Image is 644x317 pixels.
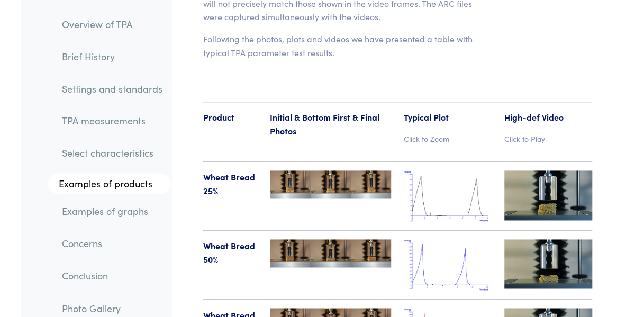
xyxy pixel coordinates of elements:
[270,111,391,138] p: Initial & Bottom First & Final Photos
[53,109,171,133] a: TPA measurements
[203,239,258,266] p: Wheat Bread 50%
[504,239,592,288] img: wheat_bread-videotn-50.jpg
[404,111,492,124] p: Typical Plot
[270,239,391,267] img: wheat_bread-50-123-tpa.jpg
[53,45,171,69] a: Brief History
[504,133,592,144] p: Click to Play
[404,133,492,144] p: Click to Zoom
[203,32,479,59] p: Following the photos, plots and videos we have presented a table with typical TPA parameter test ...
[504,170,592,220] img: wheat_bread-videotn-25.jpg
[48,174,171,195] a: Examples of products
[53,77,171,101] a: Settings and standards
[53,200,171,224] a: Examples of graphs
[53,264,171,288] a: Conclusion
[203,111,258,124] p: Product
[404,170,492,222] img: wheat_bread_tpa_25.png
[53,13,171,37] a: Overview of TPA
[53,232,171,256] a: Concerns
[203,170,258,197] p: Wheat Bread 25%
[504,111,592,124] p: High-def Video
[53,141,171,166] a: Select characteristics
[404,239,492,291] img: wheat_bread_tpa_50.png
[270,170,391,198] img: wheat_bread-25-123-tpa.jpg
